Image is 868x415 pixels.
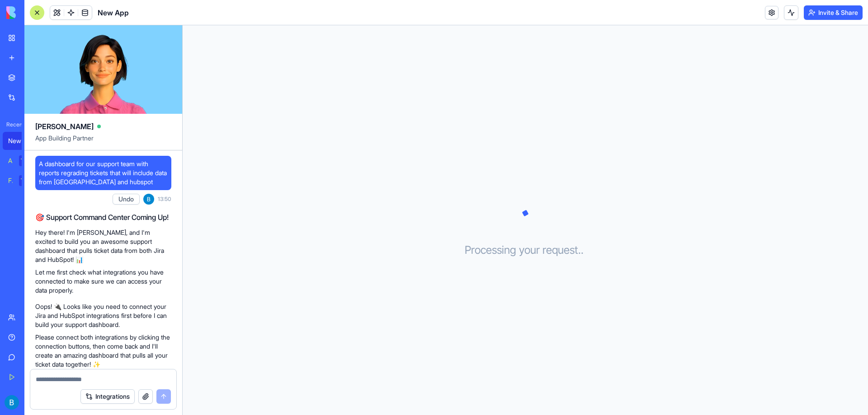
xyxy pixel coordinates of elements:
a: AI Logo GeneratorTRY [3,152,39,170]
img: ACg8ocLoJkCvenbK5mmJOsXa8Yn6wN-sZb73nD91X4rxc8MljD5qKA=s96-c [5,395,19,410]
div: New App [8,136,33,145]
p: Please connect both integrations by clicking the connection buttons, then come back and I'll crea... [35,333,171,369]
p: Hey there! I'm [PERSON_NAME], and I'm excited to build you an awesome support dashboard that pull... [35,228,171,264]
h2: 🎯 Support Command Center Coming Up! [35,212,171,223]
span: A dashboard for our support team with reports regrading tickets that will include data from [GEOG... [39,159,168,187]
span: App Building Partner [35,134,171,150]
img: ACg8ocLoJkCvenbK5mmJOsXa8Yn6wN-sZb73nD91X4rxc8MljD5qKA=s96-c [143,194,154,205]
div: TRY [19,155,33,166]
button: Integrations [80,389,135,404]
a: Feedback FormTRY [3,172,39,190]
div: TRY [19,175,33,186]
span: [PERSON_NAME] [35,121,94,132]
h3: Processing your request [465,243,586,257]
span: New App [98,7,129,18]
div: Feedback Form [8,176,13,185]
span: Recent [3,121,22,128]
div: AI Logo Generator [8,156,13,165]
p: Oops! 🔌 Looks like you need to connect your Jira and HubSpot integrations first before I can buil... [35,302,171,329]
span: . [581,243,584,257]
button: Undo [113,194,140,205]
span: . [578,243,581,257]
button: Invite & Share [804,5,863,20]
span: 13:50 [158,196,171,203]
img: logo [6,6,62,19]
p: Let me first check what integrations you have connected to make sure we can access your data prop... [35,268,171,295]
a: New App [3,132,39,150]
